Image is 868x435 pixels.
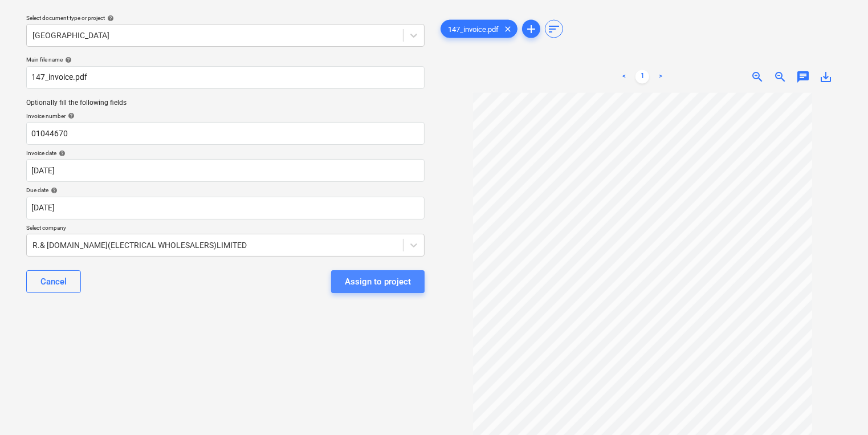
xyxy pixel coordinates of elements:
[441,20,517,38] div: 147_invoice.pdf
[751,70,764,84] span: zoom_in
[654,70,667,84] a: Next page
[26,270,81,293] button: Cancel
[773,70,787,84] span: zoom_out
[26,112,425,120] div: Invoice number
[501,22,515,36] span: clear
[819,70,833,84] span: save_alt
[26,149,425,157] div: Invoice date
[26,122,425,145] input: Invoice number
[40,274,67,289] div: Cancel
[105,15,114,22] span: help
[26,66,425,89] input: Main file name
[26,186,425,194] div: Due date
[56,150,66,157] span: help
[331,270,425,293] button: Assign to project
[26,56,425,63] div: Main file name
[547,22,561,36] span: sort
[441,25,506,33] span: 147_invoice.pdf
[48,187,58,194] span: help
[26,197,425,219] input: Due date not specified
[811,380,868,435] iframe: Chat Widget
[26,224,425,234] p: Select company
[26,14,425,22] div: Select document type or project
[524,22,538,36] span: add
[617,70,631,84] a: Previous page
[66,112,75,119] span: help
[26,98,425,108] p: Optionally fill the following fields
[345,274,411,289] div: Assign to project
[796,70,810,84] span: chat
[63,56,72,63] span: help
[26,159,425,182] input: Invoice date not specified
[635,70,649,84] a: Page 1 is your current page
